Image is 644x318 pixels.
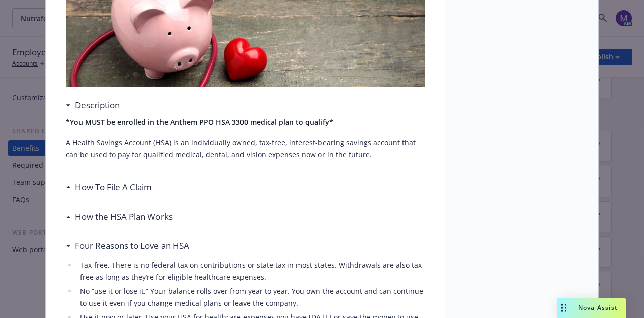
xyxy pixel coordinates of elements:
span: Nova Assist [578,303,618,312]
h3: How To File A Claim [75,181,152,194]
h3: How the HSA Plan Works [75,210,173,223]
div: How the HSA Plan Works [66,210,173,223]
h3: Four Reasons to Love an HSA [75,239,189,252]
li: No “use it or lose it.” Your balance rolls over from year to year. You own the account and can co... [77,285,425,309]
div: Four Reasons to Love an HSA [66,239,189,252]
div: Description [66,99,120,112]
p: A Health Savings Account (HSA) is an individually owned, tax-free, interest-bearing savings accou... [66,137,425,161]
div: Drag to move [557,298,570,318]
li: Tax-free. There is no federal tax on contributions or state tax in most states. Withdrawals are a... [77,259,425,283]
div: How To File A Claim [66,181,152,194]
h3: Description [75,99,120,112]
button: Nova Assist [557,298,626,318]
strong: *You MUST be enrolled in the Anthem PPO HSA 3300 medical plan to qualify* [66,117,333,127]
